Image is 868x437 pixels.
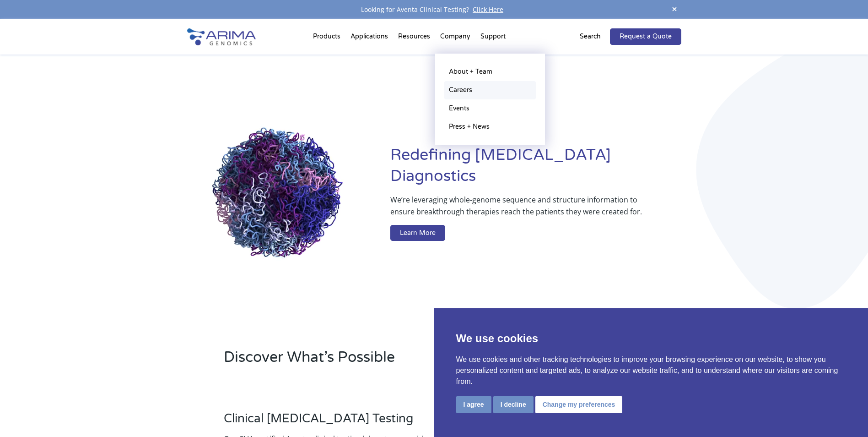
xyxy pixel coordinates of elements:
[444,99,536,118] a: Events
[610,28,681,45] a: Request a Quote
[469,5,507,14] a: Click Here
[444,63,536,81] a: About + Team
[390,225,445,241] a: Learn More
[580,31,601,43] p: Search
[444,81,536,99] a: Careers
[456,330,846,347] p: We use cookies
[456,396,491,413] button: I agree
[224,411,473,433] h3: Clinical [MEDICAL_DATA] Testing
[390,194,644,225] p: We’re leveraging whole-genome sequence and structure information to ensure breakthrough therapies...
[456,354,846,387] p: We use cookies and other tracking technologies to improve your browsing experience on our website...
[390,145,681,194] h1: Redefining [MEDICAL_DATA] Diagnostics
[187,4,681,16] div: Looking for Aventa Clinical Testing?
[444,118,536,136] a: Press + News
[224,347,551,375] h2: Discover What’s Possible
[535,396,623,413] button: Change my preferences
[493,396,534,413] button: I decline
[187,28,256,45] img: Arima-Genomics-logo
